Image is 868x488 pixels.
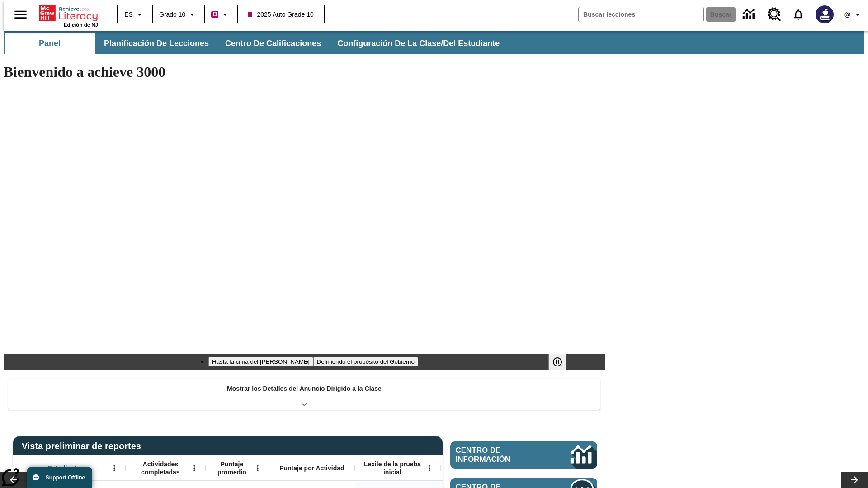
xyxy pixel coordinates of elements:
[120,6,149,23] button: Lenguaje: ES, Selecciona un idioma
[8,379,600,410] div: Mostrar los Detalles del Anuncio Dirigido a la Clase
[46,474,85,481] span: Support Offline
[188,461,201,475] button: Abrir menú
[423,461,436,475] button: Abrir menú
[839,6,868,23] button: Perfil/Configuración
[5,33,95,54] button: Panel
[227,384,382,394] p: Mostrar los Detalles del Anuncio Dirigido a la Clase
[313,357,418,366] button: Diapositiva 2 Definiendo el propósito del Gobierno
[4,31,864,54] div: Subbarra de navegación
[251,461,264,475] button: Abrir menú
[787,3,810,26] a: Notificaciones
[841,472,868,488] button: Carrusel de lecciones, seguir
[131,460,190,476] span: Actividades completadas
[124,10,133,19] span: ES
[4,64,605,80] h1: Bienvenido a achieve 3000
[737,2,762,27] a: Centro de información
[212,9,217,20] span: B
[810,3,839,26] button: Escoja un nuevo avatar
[579,7,703,22] input: Buscar campo
[218,33,328,54] button: Centro de calificaciones
[456,446,540,464] span: Centro de información
[27,467,92,488] button: Support Offline
[816,5,834,23] img: Avatar
[48,464,80,472] span: Estudiante
[330,33,507,54] button: Configuración de la clase/del estudiante
[279,464,344,472] span: Puntaje por Actividad
[359,460,425,476] span: Lexile de la prueba inicial
[844,10,850,19] span: @
[156,6,201,23] button: Grado: Grado 10, Elige un grado
[208,6,234,23] button: Boost El color de la clase es rojo violeta. Cambiar el color de la clase.
[548,354,566,370] button: Pausar
[108,461,121,475] button: Abrir menú
[4,33,508,54] div: Subbarra de navegación
[64,22,98,28] span: Edición de NJ
[450,441,597,469] a: Centro de información
[210,460,254,476] span: Puntaje promedio
[7,1,34,28] button: Abrir el menú lateral
[22,441,146,451] span: Vista preliminar de reportes
[39,3,98,28] div: Portada
[39,4,98,22] a: Portada
[159,10,185,19] span: Grado 10
[248,10,313,19] span: 2025 Auto Grade 10
[548,354,576,370] div: Pausar
[97,33,216,54] button: Planificación de lecciones
[762,2,787,27] a: Centro de recursos, Se abrirá en una pestaña nueva.
[208,357,313,366] button: Diapositiva 1 Hasta la cima del monte Tai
